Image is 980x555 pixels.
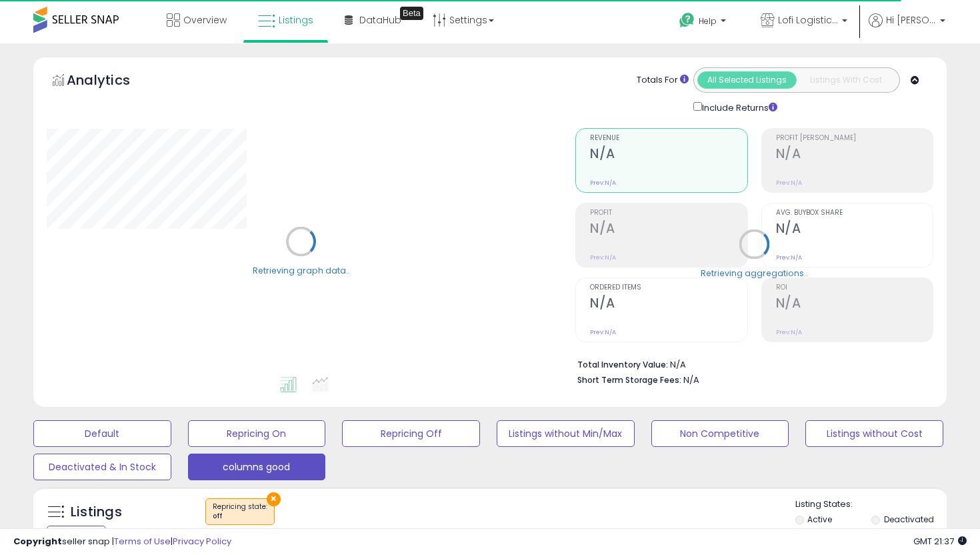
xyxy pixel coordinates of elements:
span: Hi [PERSON_NAME] [886,13,936,27]
span: DataHub [359,13,401,27]
a: Hi [PERSON_NAME] [869,13,945,43]
button: Non Competitive [651,420,789,447]
strong: Copyright [13,535,62,548]
div: Include Returns [683,99,793,115]
a: Help [669,2,739,43]
button: Listings With Cost [796,71,895,89]
button: columns good [188,454,326,480]
div: Totals For [637,74,689,87]
button: Listings without Cost [805,420,943,447]
span: Overview [183,13,227,27]
div: Retrieving graph data.. [253,264,350,276]
div: Tooltip anchor [400,7,423,20]
i: Get Help [679,12,695,29]
button: Listings without Min/Max [497,420,635,447]
span: Listings [279,13,313,27]
span: Help [699,15,717,27]
button: Repricing On [188,420,326,447]
span: Lofi Logistics LLC [778,13,838,27]
h5: Analytics [67,71,156,93]
div: Retrieving aggregations.. [701,267,808,279]
button: All Selected Listings [697,71,797,89]
button: Default [33,420,171,447]
div: seller snap | | [13,536,231,548]
button: Deactivated & In Stock [33,454,171,480]
button: Repricing Off [342,420,480,447]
